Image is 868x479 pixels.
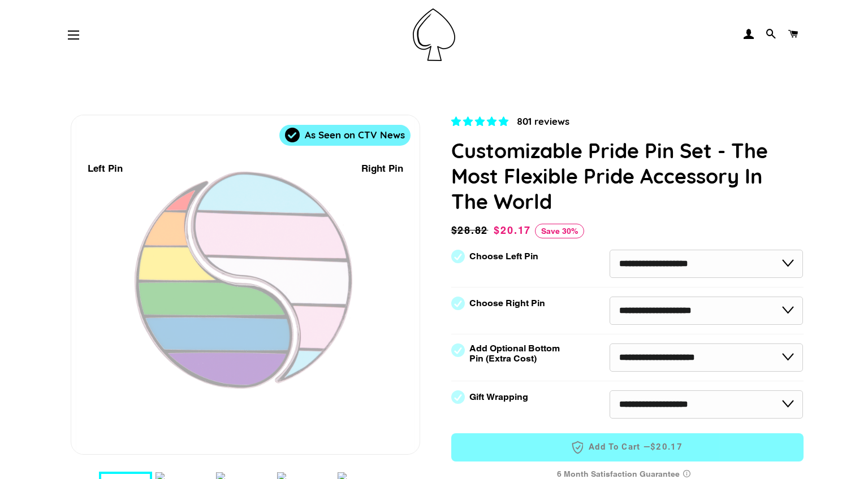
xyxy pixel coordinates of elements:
label: Choose Right Pin [469,298,545,308]
span: $20.17 [494,224,531,236]
label: Gift Wrapping [469,392,528,402]
span: Save 30% [535,224,584,238]
div: 1 / 7 [71,115,420,454]
img: Pin-Ace [413,8,455,61]
span: 4.83 stars [451,116,511,127]
div: Right Pin [361,161,403,176]
label: Choose Left Pin [469,251,538,262]
span: $20.17 [650,441,683,453]
button: Add to Cart —$20.17 [451,433,804,461]
span: Add to Cart — [468,440,787,455]
h1: Customizable Pride Pin Set - The Most Flexible Pride Accessory In The World [451,138,804,214]
label: Add Optional Bottom Pin (Extra Cost) [469,343,564,364]
span: 801 reviews [517,115,569,127]
span: $28.82 [451,223,491,238]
